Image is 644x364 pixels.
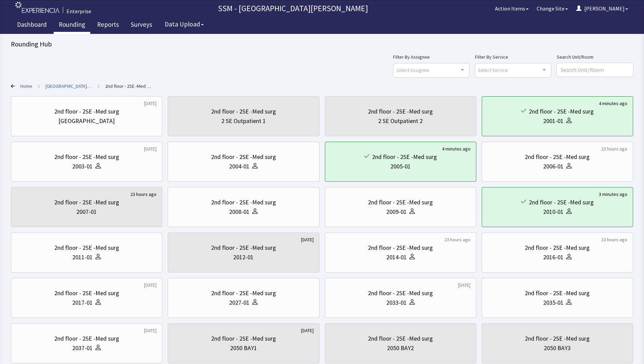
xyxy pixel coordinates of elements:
div: 2nd floor - 2SE -Med surg [54,243,119,252]
div: 2nd floor - 2SE -Med surg [211,243,276,252]
img: experiencia_logo.png [15,2,59,13]
div: 2nd floor - 2SE -Med surg [368,288,433,298]
div: 2004-01 [229,162,250,171]
div: 2nd floor - 2SE -Med surg [211,198,276,207]
div: 2001-01 [543,116,564,126]
div: [GEOGRAPHIC_DATA] [58,116,115,126]
div: 2nd floor - 2SE -Med surg [54,334,119,343]
div: 2014-01 [386,252,407,262]
p: SSM - [GEOGRAPHIC_DATA][PERSON_NAME] [95,3,491,14]
div: 2050 BAY1 [230,343,257,353]
div: 2nd floor - 2SE -Med surg [525,288,590,298]
a: St. Anthony Hospital [45,83,92,89]
div: [DATE] [144,327,157,334]
div: 2012-01 [233,252,254,262]
div: 2nd floor - 2SE -Med surg [529,107,594,116]
div: 2017-01 [72,298,93,307]
div: 2nd floor - 2SE -Med surg [525,334,590,343]
div: 2006-01 [543,162,564,171]
div: 2nd floor - 2SE -Med surg [54,152,119,162]
div: [DATE] [301,327,314,334]
div: 2033-01 [386,298,407,307]
div: [DATE] [458,282,471,288]
div: 2nd floor - 2SE -Med surg [211,107,276,116]
div: 2037-01 [72,343,93,353]
a: Dashboard [12,17,52,34]
div: 4 minutes ago [442,145,471,152]
div: 2 SE Outpatient 2 [378,116,423,126]
div: [DATE] [144,100,157,107]
span: Select Assignee [396,66,429,74]
div: 2nd floor - 2SE -Med surg [211,288,276,298]
input: Search Unit/Room [557,63,633,77]
div: 2027-01 [229,298,250,307]
a: Rounding [54,17,90,34]
div: 2011-01 [72,252,93,262]
button: [PERSON_NAME] [572,2,632,15]
div: 2035-01 [543,298,564,307]
div: 4 minutes ago [599,100,627,107]
div: 23 hours ago [601,145,627,152]
div: 2nd floor - 2SE -Med surg [368,198,433,207]
div: 2nd floor - 2SE -Med surg [525,152,590,162]
div: 2nd floor - 2SE -Med surg [368,334,433,343]
div: 2nd floor - 2SE -Med surg [211,152,276,162]
label: Search Unit/Room [557,53,633,61]
span: Select Service [478,66,508,74]
a: Reports [92,17,124,34]
div: 2nd floor - 2SE -Med surg [211,334,276,343]
a: Surveys [126,17,157,34]
label: Filter By Service [475,53,551,61]
div: 2003-01 [72,162,93,171]
div: 23 hours ago [444,236,471,243]
a: Home [20,83,32,89]
div: 2 SE Outpatient 1 [221,116,266,126]
label: Filter By Assignee [393,53,470,61]
div: 2nd floor - 2SE -Med surg [368,243,433,252]
button: Action Items [491,2,533,15]
div: 23 hours ago [130,191,157,198]
a: 2nd floor - 2SE -Med surg [105,83,152,89]
div: [DATE] [144,145,157,152]
div: 2nd floor - 2SE -Med surg [372,152,437,162]
div: 2009-01 [386,207,407,217]
div: 2nd floor - 2SE -Med surg [529,198,594,207]
div: [DATE] [301,236,314,243]
span: > [38,79,40,93]
div: 2nd floor - 2SE -Med surg [54,288,119,298]
div: [DATE] [144,282,157,288]
button: Data Upload [161,18,208,31]
div: 2nd floor - 2SE -Med surg [368,107,433,116]
div: 2050 BAY2 [387,343,414,353]
div: Enterprise [67,7,91,15]
div: 2010-01 [543,207,564,217]
button: Change Site [533,2,572,15]
div: 2nd floor - 2SE -Med surg [525,243,590,252]
div: Rounding Hub [11,39,633,49]
div: 2007-01 [76,207,97,217]
span: > [97,79,100,93]
div: 2nd floor - 2SE -Med surg [54,107,119,116]
div: 23 hours ago [601,236,627,243]
div: 2050 BAY3 [544,343,571,353]
div: 2016-01 [543,252,564,262]
div: 3 minutes ago [599,191,627,198]
div: 2005-01 [390,162,411,171]
div: 2008-01 [229,207,250,217]
div: 2nd floor - 2SE -Med surg [54,198,119,207]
